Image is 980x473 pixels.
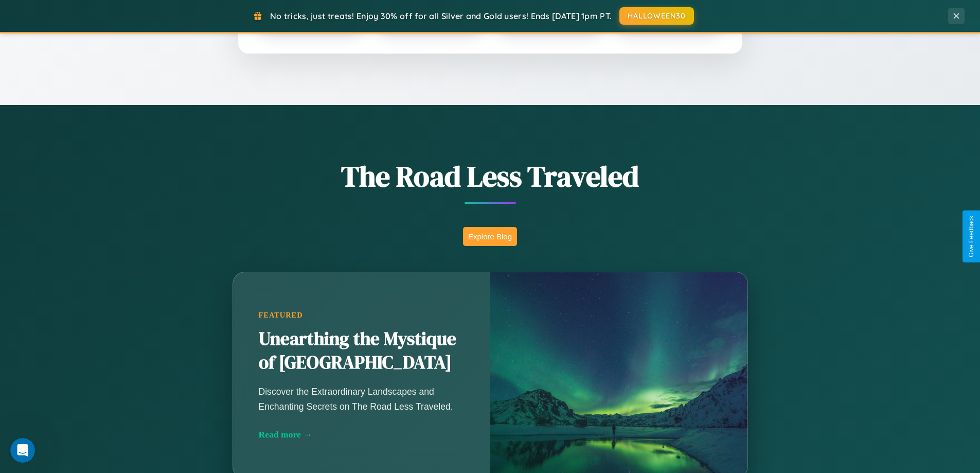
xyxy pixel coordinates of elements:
div: Give Feedback [968,216,975,257]
h2: Unearthing the Mystique of [GEOGRAPHIC_DATA] [259,327,465,375]
h1: The Road Less Traveled [182,156,799,196]
iframe: Intercom live chat [10,438,35,463]
button: Explore Blog [463,227,517,246]
div: Read more → [259,429,465,440]
p: Discover the Extraordinary Landscapes and Enchanting Secrets on The Road Less Traveled. [259,384,465,413]
span: No tricks, just treats! Enjoy 30% off for all Silver and Gold users! Ends [DATE] 1pm PT. [270,11,612,21]
div: Featured [259,311,465,320]
button: HALLOWEEN30 [619,7,694,25]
